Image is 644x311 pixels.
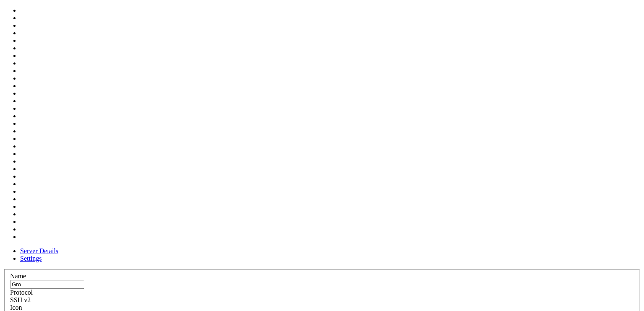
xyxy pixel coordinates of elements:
input: Server Name [10,280,84,289]
div: SSH v2 [10,296,634,304]
label: Name [10,272,26,280]
a: Server Details [20,247,58,254]
label: Protocol [10,289,33,296]
label: Icon [10,304,22,311]
a: Settings [20,255,42,262]
span: SSH v2 [10,296,31,303]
